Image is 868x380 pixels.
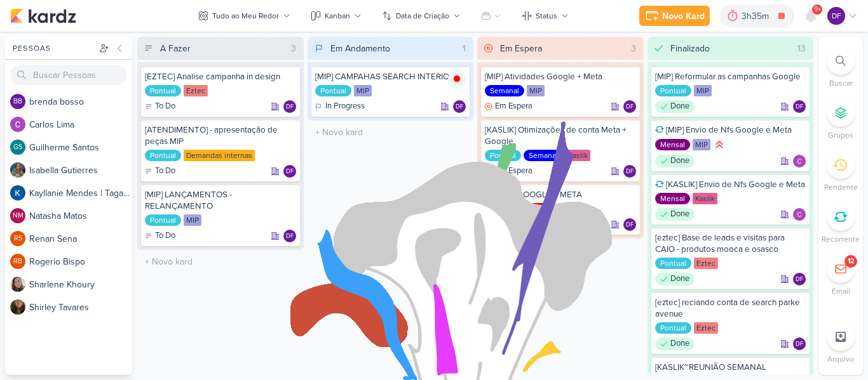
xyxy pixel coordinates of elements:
[500,42,542,55] div: Em Espera
[623,100,636,113] div: Responsável: Diego Freitas
[10,162,25,178] img: Isabella Gutierres
[713,138,726,151] div: Prioridade Alta
[694,85,712,96] div: MIP
[453,100,466,113] div: Responsável: Diego Freitas
[283,230,296,242] div: Diego Freitas
[155,100,175,113] p: To Do
[485,189,636,200] div: [EZTEC] GOOGLE + META
[793,337,806,350] div: Diego Freitas
[566,150,590,161] div: Kaslik
[283,165,296,178] div: Responsável: Diego Freitas
[354,85,372,96] div: MIP
[623,165,636,178] div: Diego Freitas
[655,362,806,373] div: [KASLIK~REUNIÃO SEMANAL
[639,6,710,26] button: Novo Kard
[10,94,25,109] div: brenda bosso
[793,100,806,113] div: Diego Freitas
[655,100,695,113] div: Done
[495,100,532,113] p: Em Espera
[456,104,463,110] p: DF
[283,230,296,242] div: Responsável: Diego Freitas
[13,213,24,219] p: NM
[670,100,689,113] p: Done
[10,277,25,292] img: Sharlene Khoury
[10,231,25,246] div: Renan Sena
[828,129,853,141] p: Grupos
[623,165,636,178] div: Responsável: Diego Freitas
[145,189,296,212] div: [MIP] LANÇAMENTOS - RELANÇAMENTO
[29,141,132,154] div: G u i l h e r m e S a n t o s
[524,150,563,161] div: Semanal
[848,256,854,266] div: 12
[626,42,641,55] div: 3
[832,285,850,297] p: Email
[655,208,695,221] div: Done
[670,208,689,221] p: Done
[623,218,636,231] div: Diego Freitas
[145,85,181,96] div: Pontual
[655,337,695,350] div: Done
[10,299,25,315] img: Shirley Tavares
[10,117,25,132] img: Carlos Lima
[286,233,294,240] p: DF
[623,100,636,113] div: Diego Freitas
[283,100,296,113] div: Diego Freitas
[310,123,471,141] input: + Novo kard
[286,42,301,55] div: 3
[655,193,690,204] div: Mensal
[448,70,466,88] img: tracking
[13,98,22,105] p: bb
[145,214,181,226] div: Pontual
[283,165,296,178] div: Diego Freitas
[184,85,208,96] div: Eztec
[670,42,710,55] div: Finalizado
[662,10,705,23] div: Novo Kard
[13,144,22,151] p: GS
[485,100,532,113] div: Em Espera
[485,85,524,96] div: Semanal
[145,150,181,161] div: Pontual
[793,273,806,285] div: Diego Freitas
[655,85,691,96] div: Pontual
[827,353,854,365] p: Arquivo
[814,4,821,15] span: 9+
[793,155,806,167] img: Carlos Lima
[796,104,803,110] p: DF
[655,155,695,167] div: Done
[485,165,532,178] div: Em Espera
[694,258,718,269] div: Eztec
[480,241,641,259] input: + Novo kard
[458,42,471,55] div: 1
[655,297,806,320] div: [eztec] reciando conta de search parke avenue
[29,209,132,223] div: N a t a s h a M a t o s
[655,124,806,136] div: [MIP] Envio de Nfs Google e Meta
[626,222,634,228] p: DF
[485,71,636,82] div: [MIP] Atividades Google + Meta
[793,337,806,350] div: Responsável: Diego Freitas
[527,85,545,96] div: MIP
[325,100,365,113] p: In Progress
[145,100,175,113] div: To Do
[315,85,351,96] div: Pontual
[655,179,806,190] div: [KASLIK] Envio de Nfs Google e Meta
[824,181,858,193] p: Pendente
[796,341,803,348] p: DF
[655,139,690,150] div: Mensal
[793,208,806,221] img: Carlos Lima
[10,140,25,155] div: Guilherme Santos
[796,277,803,283] p: DF
[829,77,853,89] p: Buscar
[29,187,132,200] div: K a y l l a n i e M e n d e s | T a g a w a
[330,42,390,55] div: Em Andamento
[655,258,691,269] div: Pontual
[10,254,25,269] div: Rogerio Bispo
[524,203,553,214] div: Diário
[29,278,132,291] div: S h a r l e n e K h o u r y
[10,208,25,223] div: Natasha Matos
[283,100,296,113] div: Responsável: Diego Freitas
[315,71,466,82] div: [MIP] CAMPAHAS SEARCH INTERIOR
[793,208,806,221] div: Responsável: Carlos Lima
[655,322,691,334] div: Pontual
[155,230,175,242] p: To Do
[29,118,132,131] div: C a r l o s L i m a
